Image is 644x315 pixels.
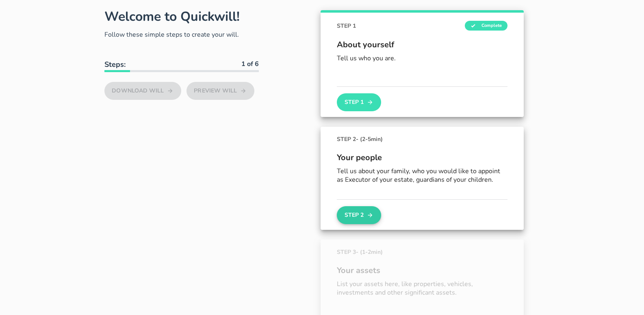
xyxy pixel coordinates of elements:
[337,135,383,143] span: STEP 2
[104,30,259,40] p: Follow these simple steps to create your will.
[186,82,254,100] button: Preview Will
[337,248,383,256] span: STEP 3
[337,93,381,111] button: Step 1
[241,59,259,68] b: 1 of 6
[104,59,126,69] b: Steps:
[465,21,507,31] span: Complete
[337,39,507,51] span: About yourself
[337,280,507,297] p: List your assets here, like properties, vehicles, investments and other significant assets.
[104,82,181,100] button: Download Will
[337,152,507,164] span: Your people
[356,248,383,256] span: - (1-2min)
[337,206,381,224] button: Step 2
[337,167,507,184] p: Tell us about your family, who you would like to appoint as Executor of your estate, guardians of...
[337,54,507,63] p: Tell us who you are.
[337,22,356,30] span: STEP 1
[104,8,240,25] h1: Welcome to Quickwill!
[356,135,383,143] span: - (2-5min)
[337,264,507,277] span: Your assets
